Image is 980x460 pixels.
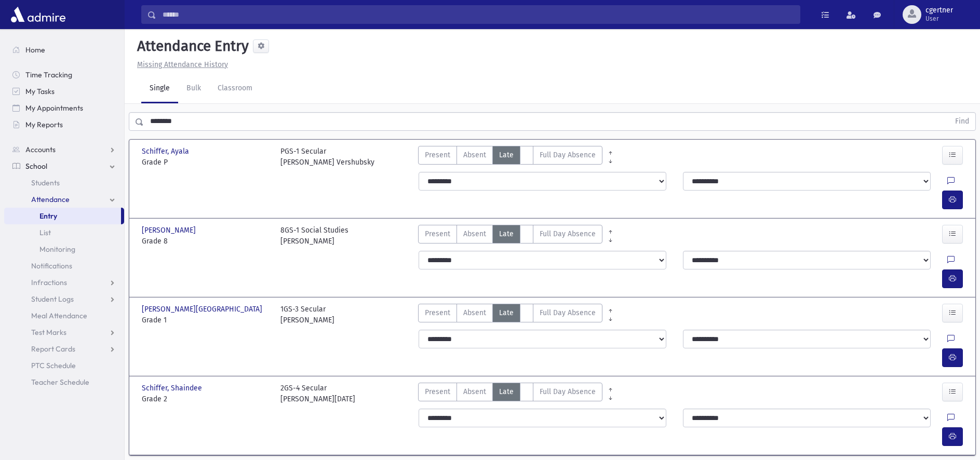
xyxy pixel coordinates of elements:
[4,141,124,158] a: Accounts
[418,225,602,247] div: AttTypes
[4,174,124,191] a: Students
[25,145,56,154] span: Accounts
[949,113,975,130] button: Find
[31,261,72,270] span: Notifications
[418,383,602,404] div: AttTypes
[142,236,270,247] span: Grade 8
[25,45,45,55] span: Home
[133,60,228,69] a: Missing Attendance History
[31,311,87,320] span: Meal Attendance
[142,315,270,326] span: Grade 1
[4,241,124,258] a: Monitoring
[425,228,450,239] span: Present
[280,304,334,326] div: 1GS-3 Secular [PERSON_NAME]
[540,307,596,318] span: Full Day Absence
[4,66,124,83] a: Time Tracking
[4,116,124,133] a: My Reports
[39,228,51,237] span: List
[31,195,70,204] span: Attendance
[31,361,76,370] span: PTC Schedule
[425,307,450,318] span: Present
[499,307,514,318] span: Late
[25,120,63,129] span: My Reports
[925,6,953,15] span: cgertner
[31,294,74,304] span: Student Logs
[4,324,124,341] a: Test Marks
[499,228,514,239] span: Late
[4,258,124,274] a: Notifications
[499,150,514,160] span: Late
[4,224,124,241] a: List
[4,357,124,374] a: PTC Schedule
[142,157,270,168] span: Grade P
[4,158,124,174] a: School
[156,5,800,24] input: Search
[280,383,355,404] div: 2GS-4 Secular [PERSON_NAME][DATE]
[540,150,596,160] span: Full Day Absence
[925,15,953,23] span: User
[39,211,57,221] span: Entry
[25,87,55,96] span: My Tasks
[280,146,374,168] div: PGS-1 Secular [PERSON_NAME] Vershubsky
[4,83,124,100] a: My Tasks
[4,100,124,116] a: My Appointments
[31,178,60,187] span: Students
[142,394,270,404] span: Grade 2
[499,386,514,397] span: Late
[133,37,249,55] h5: Attendance Entry
[4,291,124,307] a: Student Logs
[31,377,89,387] span: Teacher Schedule
[4,191,124,208] a: Attendance
[4,374,124,390] a: Teacher Schedule
[137,60,228,69] u: Missing Attendance History
[142,146,191,157] span: Schiffer, Ayala
[463,150,486,160] span: Absent
[31,344,75,354] span: Report Cards
[142,383,204,394] span: Schiffer, Shaindee
[31,278,67,287] span: Infractions
[4,274,124,291] a: Infractions
[8,4,68,25] img: AdmirePro
[463,228,486,239] span: Absent
[280,225,348,247] div: 8GS-1 Social Studies [PERSON_NAME]
[141,74,178,103] a: Single
[4,208,121,224] a: Entry
[540,228,596,239] span: Full Day Absence
[142,225,198,236] span: [PERSON_NAME]
[25,161,47,171] span: School
[425,150,450,160] span: Present
[463,386,486,397] span: Absent
[142,304,264,315] span: [PERSON_NAME][GEOGRAPHIC_DATA]
[4,42,124,58] a: Home
[31,328,66,337] span: Test Marks
[178,74,209,103] a: Bulk
[425,386,450,397] span: Present
[4,307,124,324] a: Meal Attendance
[39,245,75,254] span: Monitoring
[25,103,83,113] span: My Appointments
[4,341,124,357] a: Report Cards
[463,307,486,318] span: Absent
[540,386,596,397] span: Full Day Absence
[25,70,72,79] span: Time Tracking
[209,74,261,103] a: Classroom
[418,304,602,326] div: AttTypes
[418,146,602,168] div: AttTypes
